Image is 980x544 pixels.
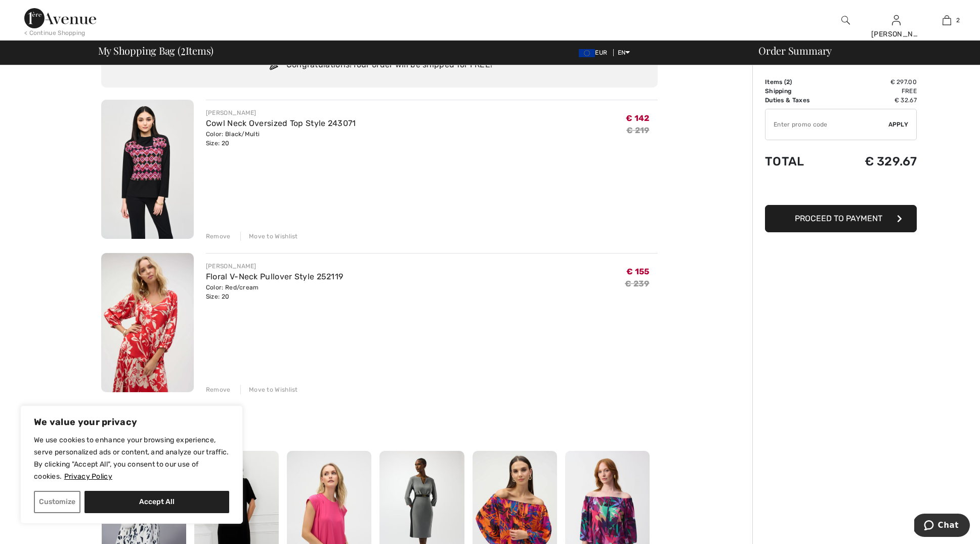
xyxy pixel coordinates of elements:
[84,491,229,513] button: Accept All
[835,144,917,179] td: € 329.67
[765,179,917,201] iframe: PayPal
[101,100,194,239] img: Cowl Neck Oversized Top Style 243071
[579,49,611,56] span: EUR
[625,279,650,288] s: € 239
[626,113,650,123] span: € 142
[795,214,882,223] span: Proceed to Payment
[835,77,917,87] td: € 297.00
[765,144,835,179] td: Total
[765,109,888,140] input: Promo code
[240,385,298,394] div: Move to Wishlist
[871,29,921,39] div: [PERSON_NAME]
[943,14,951,26] img: My Bag
[64,472,113,481] a: Privacy Policy
[206,118,356,128] a: Cowl Neck Oversized Top Style 243071
[98,46,214,56] span: My Shopping Bag ( Items)
[956,16,960,25] span: 2
[240,232,298,241] div: Move to Wishlist
[101,253,194,392] img: Floral V-Neck Pullover Style 252119
[206,232,231,241] div: Remove
[892,14,901,26] img: My Info
[206,130,356,148] div: Color: Black/Multi Size: 20
[34,434,229,483] p: We use cookies to enhance your browsing experience, serve personalized ads or content, and analyz...
[765,96,835,105] td: Duties & Taxes
[101,431,658,443] h2: Shoppers also bought
[626,267,650,276] span: € 155
[34,416,229,428] p: We value your privacy
[20,405,243,524] div: We value your privacy
[579,49,595,57] img: Euro
[786,78,790,86] span: 2
[835,96,917,105] td: € 32.67
[24,28,86,37] div: < Continue Shopping
[922,14,971,26] a: 2
[892,15,901,25] a: Sign In
[618,49,630,56] span: EN
[206,108,356,117] div: [PERSON_NAME]
[206,283,344,301] div: Color: Red/cream Size: 20
[841,14,850,26] img: search the website
[626,125,650,135] s: € 219
[206,385,231,394] div: Remove
[113,55,646,75] div: Congratulations! Your order will be shipped for FREE!
[206,272,344,281] a: Floral V-Neck Pullover Style 252119
[765,205,917,232] button: Proceed to Payment
[266,55,286,75] img: Congratulation2.svg
[746,46,974,56] div: Order Summary
[765,87,835,96] td: Shipping
[34,491,80,513] button: Customize
[24,8,96,28] img: 1ère Avenue
[835,87,917,96] td: Free
[888,120,909,129] span: Apply
[765,77,835,87] td: Items ( )
[181,43,186,56] span: 2
[206,262,344,271] div: [PERSON_NAME]
[914,514,970,539] iframe: Opens a widget where you can chat to one of our agents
